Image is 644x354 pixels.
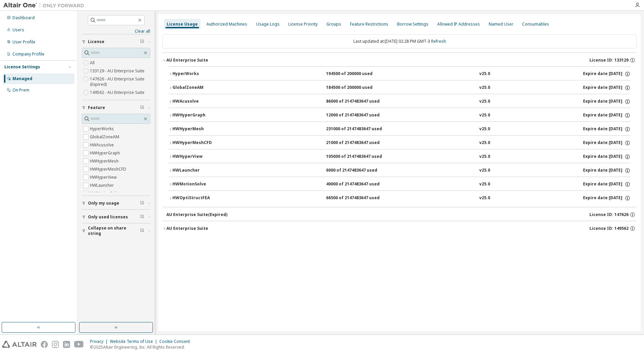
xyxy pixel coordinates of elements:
[288,22,318,27] div: License Priority
[162,34,637,48] div: Last updated at: [DATE] 02:28 PM GMT-3
[90,125,115,133] label: HyperWorks
[583,168,631,174] div: Expire date: [DATE]
[88,39,104,44] span: License
[326,195,387,201] div: 66500 of 2147483647 used
[12,76,32,81] div: Managed
[589,226,629,231] span: License ID: 149562
[172,126,233,132] div: HWHyperMesh
[479,140,490,146] div: v25.0
[88,105,105,110] span: Feature
[437,22,480,27] div: Allowed IP Addresses
[479,112,490,118] div: v25.0
[326,22,341,27] div: Groups
[479,71,490,77] div: v25.0
[3,2,88,9] img: Altair One
[326,112,387,118] div: 12000 of 2147483647 used
[166,212,227,217] div: AU Enterprise Suite (Expired)
[479,181,490,187] div: v25.0
[583,154,631,160] div: Expire date: [DATE]
[431,38,446,44] a: Refresh
[90,75,150,88] label: 147626 - AU Enterprise Suite (Expired)
[583,85,631,91] div: Expire date: [DATE]
[82,210,150,224] button: Only used licenses
[326,126,387,132] div: 231000 of 2147483647 used
[583,181,631,187] div: Expire date: [DATE]
[168,163,631,178] button: HWLauncher6000 of 2147483647 usedv25.0Expire date:[DATE]
[522,22,549,27] div: Consumables
[166,226,208,231] div: AU Enterprise Suite
[479,154,490,160] div: v25.0
[140,214,144,220] span: Clear filter
[397,22,428,27] div: Borrow Settings
[350,22,388,27] div: Feature Restrictions
[90,339,110,344] div: Privacy
[82,223,150,238] button: Collapse on share string
[140,201,144,206] span: Clear filter
[4,64,40,70] div: License Settings
[166,207,637,222] button: AU Enterprise Suite(Expired)License ID: 147626
[140,228,144,234] span: Clear filter
[88,225,140,236] span: Collapse on share string
[168,191,631,206] button: HWOptiStructFEA66500 of 2147483647 usedv25.0Expire date:[DATE]
[168,108,631,123] button: HWHyperGraph12000 of 2147483647 usedv25.0Expire date:[DATE]
[583,99,631,105] div: Expire date: [DATE]
[326,154,387,160] div: 105000 of 2147483647 used
[326,181,387,187] div: 40000 of 2147483647 used
[159,339,194,344] div: Cookie Consent
[172,85,233,91] div: GlobalZoneAM
[82,29,150,34] a: Clear all
[41,341,48,348] img: facebook.svg
[82,100,150,115] button: Feature
[589,212,629,217] span: License ID: 147626
[172,195,233,201] div: HWOptiStructFEA
[479,126,490,132] div: v25.0
[172,154,233,160] div: HWHyperView
[168,136,631,150] button: HWHyperMeshCFD21000 of 2147483647 usedv25.0Expire date:[DATE]
[140,39,144,44] span: Clear filter
[166,58,208,63] div: AU Enterprise Suite
[172,168,233,174] div: HWLauncher
[90,181,115,189] label: HWLauncher
[256,22,280,27] div: Usage Logs
[90,141,115,149] label: HWAcusolve
[88,201,119,206] span: Only my usage
[489,22,513,27] div: Named User
[583,112,631,118] div: Expire date: [DATE]
[12,15,35,21] div: Dashboard
[88,214,128,220] span: Only used licenses
[12,39,35,45] div: User Profile
[172,112,233,118] div: HWHyperGraph
[82,196,150,211] button: Only my usage
[90,67,146,75] label: 133129 - AU Enterprise Suite
[90,88,146,97] label: 149562 - AU Enterprise Suite
[90,173,118,181] label: HWHyperView
[52,341,59,348] img: instagram.svg
[583,140,631,146] div: Expire date: [DATE]
[162,53,637,68] button: AU Enterprise SuiteLicense ID: 133129
[140,105,144,110] span: Clear filter
[479,99,490,105] div: v25.0
[172,181,233,187] div: HWMotionSolve
[326,85,387,91] div: 184500 of 200000 used
[90,165,128,173] label: HWHyperMeshCFD
[90,157,120,165] label: HWHyperMesh
[2,341,37,348] img: altair_logo.svg
[90,133,121,141] label: GlobalZoneAM
[12,27,24,33] div: Users
[12,51,44,57] div: Company Profile
[479,195,490,201] div: v25.0
[479,168,490,174] div: v25.0
[82,34,150,49] button: License
[583,126,631,132] div: Expire date: [DATE]
[168,149,631,164] button: HWHyperView105000 of 2147483647 usedv25.0Expire date:[DATE]
[12,87,29,93] div: On Prem
[90,189,122,198] label: HWMotionSolve
[326,99,387,105] div: 86000 of 2147483647 used
[168,80,631,95] button: GlobalZoneAM184500 of 200000 usedv25.0Expire date:[DATE]
[168,94,631,109] button: HWAcusolve86000 of 2147483647 usedv25.0Expire date:[DATE]
[168,177,631,192] button: HWMotionSolve40000 of 2147483647 usedv25.0Expire date:[DATE]
[172,99,233,105] div: HWAcusolve
[479,85,490,91] div: v25.0
[168,67,631,81] button: HyperWorks194500 of 200000 usedv25.0Expire date:[DATE]
[74,341,84,348] img: youtube.svg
